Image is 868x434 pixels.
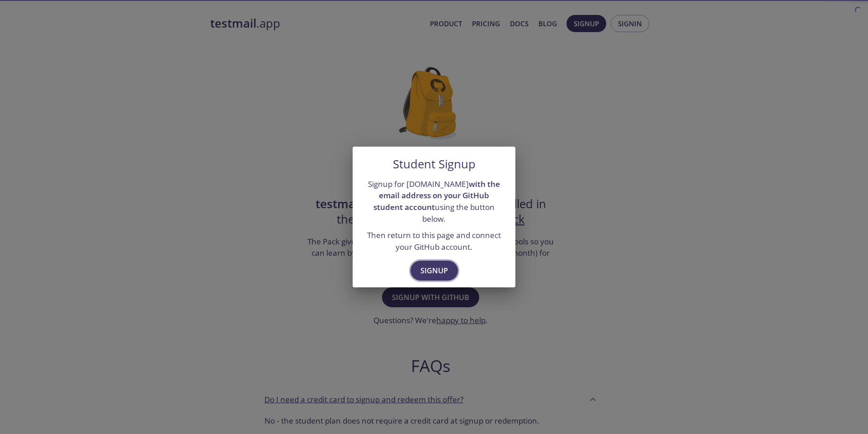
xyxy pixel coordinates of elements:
[393,157,476,171] h5: Student Signup
[363,229,505,253] p: Then return to this page and connect your GitHub account.
[373,179,500,212] strong: with the email address on your GitHub student account
[363,178,505,225] p: Signup for [DOMAIN_NAME] using the button below.
[420,264,448,277] span: Signup
[410,261,458,281] button: Signup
